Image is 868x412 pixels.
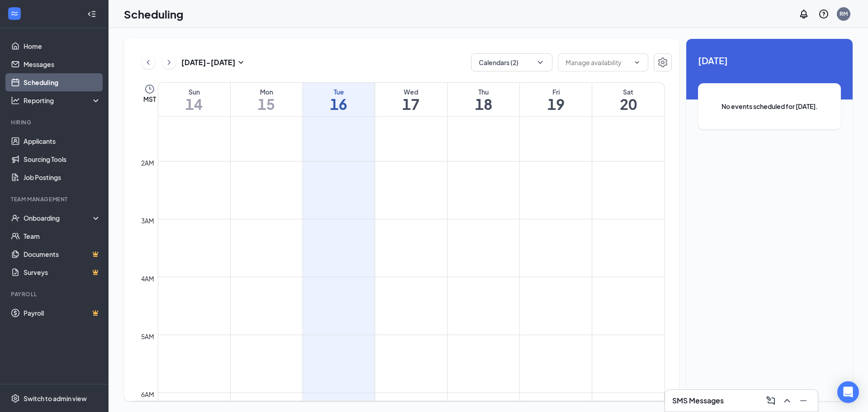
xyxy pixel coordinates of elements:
button: ChevronLeft [142,56,155,69]
div: Hiring [11,118,99,126]
a: Home [24,37,101,55]
div: Open Intercom Messenger [837,381,859,403]
span: No events scheduled for [DATE]. [716,101,823,111]
h1: 19 [520,96,592,112]
svg: Collapse [87,9,96,19]
div: 2am [139,158,156,168]
a: Sourcing Tools [24,150,101,168]
svg: SmallChevronDown [236,57,246,68]
div: RM [840,10,848,18]
div: Thu [448,87,519,96]
svg: ChevronLeft [144,57,153,68]
a: Scheduling [24,73,101,91]
svg: ChevronDown [536,58,545,67]
h1: 18 [448,96,519,112]
span: [DATE] [698,53,841,67]
button: ChevronUp [780,393,794,408]
svg: Minimize [798,395,809,406]
svg: Analysis [11,96,20,105]
h3: SMS Messages [672,396,724,406]
div: Switch to admin view [24,394,87,403]
h1: Scheduling [124,6,184,22]
a: September 20, 2025 [592,83,664,116]
h1: 20 [592,96,664,112]
div: 6am [139,389,156,399]
input: Manage availability [566,57,630,67]
svg: Settings [657,57,668,68]
button: Calendars (2)ChevronDown [471,53,552,71]
a: Job Postings [24,168,101,186]
span: MST [143,95,156,104]
a: Applicants [24,132,101,150]
h3: [DATE] - [DATE] [181,57,236,67]
svg: ChevronUp [782,395,793,406]
a: PayrollCrown [24,304,101,322]
button: Minimize [796,393,811,408]
svg: QuestionInfo [818,9,829,19]
h1: 17 [375,96,447,112]
div: Fri [520,87,592,96]
a: September 14, 2025 [158,83,230,116]
a: SurveysCrown [24,263,101,281]
svg: WorkstreamLogo [10,9,19,18]
svg: ComposeMessage [765,395,776,406]
a: September 16, 2025 [303,83,375,116]
button: Settings [654,53,672,71]
button: ComposeMessage [764,393,778,408]
div: Reporting [24,96,101,105]
svg: ChevronRight [165,57,174,68]
svg: ChevronDown [633,59,641,66]
div: Mon [231,87,302,96]
a: Messages [24,55,101,73]
h1: 16 [303,96,375,112]
div: Sat [592,87,664,96]
svg: Notifications [798,9,809,19]
a: Team [24,227,101,245]
div: Payroll [11,290,99,298]
div: Wed [375,87,447,96]
svg: Settings [11,394,20,403]
div: Tue [303,87,375,96]
svg: Clock [144,84,155,95]
a: September 17, 2025 [375,83,447,116]
div: 4am [139,274,156,284]
div: Team Management [11,195,99,203]
h1: 15 [231,96,302,112]
button: ChevronRight [162,56,176,69]
div: 5am [139,331,156,341]
div: 3am [139,216,156,226]
a: September 15, 2025 [231,83,302,116]
h1: 14 [158,96,230,112]
div: Sun [158,87,230,96]
a: September 18, 2025 [448,83,519,116]
a: September 19, 2025 [520,83,592,116]
a: DocumentsCrown [24,245,101,263]
svg: UserCheck [11,213,20,223]
div: Onboarding [24,213,93,223]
